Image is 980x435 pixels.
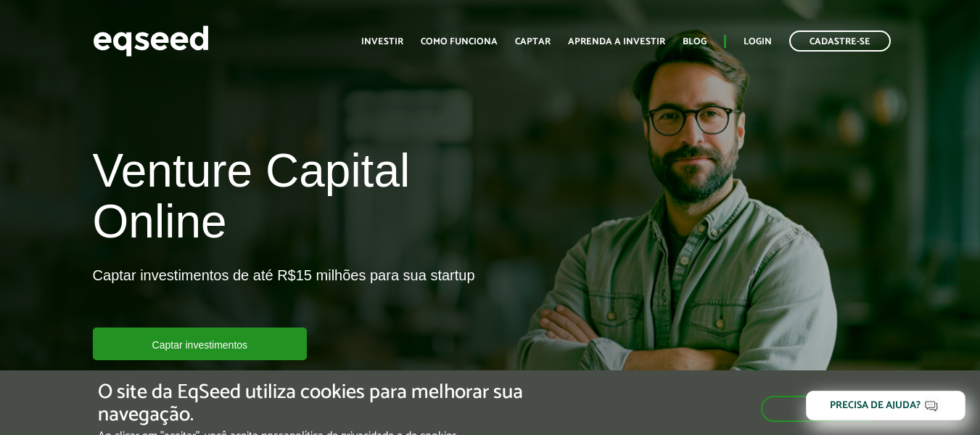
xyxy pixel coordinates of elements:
[93,145,479,255] h1: Venture Capital Online
[93,267,475,328] p: Captar investimentos de até R$15 milhões para sua startup
[98,381,568,426] h5: O site da EqSeed utiliza cookies para melhorar sua navegação.
[515,37,551,46] a: Captar
[761,396,882,422] button: Aceitar
[361,37,403,46] a: Investir
[789,31,891,52] a: Cadastre-se
[744,37,772,46] a: Login
[568,37,665,46] a: Aprenda a investir
[683,37,707,46] a: Blog
[93,22,209,60] img: EqSeed
[421,37,498,46] a: Como funciona
[93,328,308,360] a: Captar investimentos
